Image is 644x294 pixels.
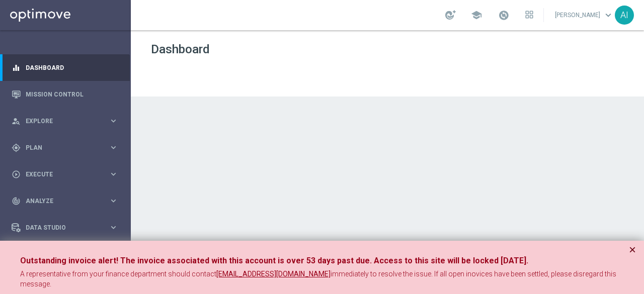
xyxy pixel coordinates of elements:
button: person_search Explore keyboard_arrow_right [11,117,119,125]
span: keyboard_arrow_down [603,10,614,21]
span: Execute [26,171,109,177]
a: [EMAIL_ADDRESS][DOMAIN_NAME] [216,269,331,279]
button: Mission Control [11,90,119,99]
i: equalizer [12,63,21,72]
button: play_circle_outline Execute keyboard_arrow_right [11,170,119,178]
div: Explore [12,117,109,126]
i: gps_fixed [12,143,21,152]
i: keyboard_arrow_right [109,223,118,232]
a: Dashboard [26,54,118,81]
a: [PERSON_NAME]keyboard_arrow_down [554,8,615,23]
button: Close [629,244,636,256]
i: person_search [12,117,21,126]
span: Plan [26,145,109,151]
i: keyboard_arrow_right [109,196,118,206]
button: gps_fixed Plan keyboard_arrow_right [11,144,119,152]
i: keyboard_arrow_right [109,116,118,126]
span: immediately to resolve the issue. If all open inovices have been settled, please disregard this m... [20,270,618,288]
div: Execute [12,170,109,179]
span: Explore [26,118,109,124]
strong: Outstanding invoice alert! The invoice associated with this account is over 53 days past due. Acc... [20,256,528,265]
i: play_circle_outline [12,170,21,179]
a: Mission Control [26,81,118,108]
span: Analyze [26,198,109,204]
div: AI [615,6,634,25]
div: Analyze [12,197,109,206]
i: keyboard_arrow_right [109,143,118,152]
span: A representative from your finance department should contact [20,270,216,278]
button: equalizer Dashboard [11,64,119,72]
span: school [471,10,482,21]
button: Data Studio keyboard_arrow_right [11,224,119,232]
div: Mission Control [12,81,118,108]
button: track_changes Analyze keyboard_arrow_right [11,197,119,205]
div: Dashboard [12,54,118,81]
div: Data Studio [12,223,109,232]
i: keyboard_arrow_right [109,169,118,179]
div: Plan [12,143,109,152]
i: track_changes [12,197,21,206]
span: Data Studio [26,225,109,231]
